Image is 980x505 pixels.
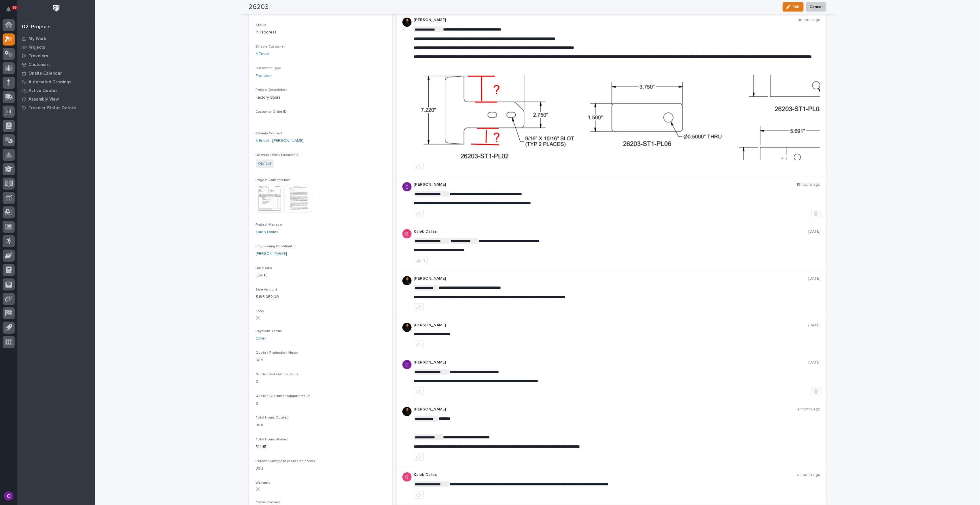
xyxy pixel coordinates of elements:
p: [PERSON_NAME] [414,360,809,365]
p: $ 195,052.00 [256,294,385,300]
p: Assembly View [29,97,59,102]
span: Quoted Installation Hours [256,373,299,376]
p: [PERSON_NAME] [414,407,797,412]
span: Engineering Coordinator [256,245,296,248]
p: a month ago [797,472,821,477]
h2: 26203 [249,3,269,11]
a: Assembly View [17,95,95,103]
img: zmKUmRVDQjmBLfnAs97p [402,276,412,285]
p: In Progress [256,29,385,35]
span: Customer Type [256,67,281,70]
button: like this post [414,453,424,461]
span: Edit [793,4,800,10]
span: Project Manager [256,223,283,227]
p: Active Quotes [29,88,58,93]
span: Billable Customer [256,45,285,48]
a: Other [256,336,266,342]
img: zmKUmRVDQjmBLfnAs97p [402,18,412,27]
p: [PERSON_NAME] [414,323,809,328]
p: Onsite Calendar [29,71,62,76]
p: My Work [29,36,46,42]
span: Quoted Production Hours [256,351,298,355]
a: [PERSON_NAME] [256,251,287,257]
p: Kaleb Dallas [414,472,797,477]
span: Primary Contact [256,132,282,135]
img: ACg8ocJFQJZtOpq0mXhEl6L5cbQXDkmdPAf0fdoBPnlMfqfX=s96-c [402,472,412,482]
span: Total Hours Quoted [256,416,289,419]
a: Projects [17,43,95,52]
p: 804 [256,357,385,363]
p: Projects [29,45,45,50]
span: Customer Order ID [256,110,287,114]
p: Travelers [29,54,48,59]
p: [PERSON_NAME] [414,18,798,22]
a: K-Ensol [256,51,269,57]
p: [DATE] [809,360,821,365]
p: Automated Drawings [29,80,71,85]
span: Quoted Customer Support Hours [256,394,311,398]
button: Notifications [3,3,15,16]
p: 804 [256,422,385,428]
div: Notifications96 [7,7,15,16]
p: 39% [256,466,385,472]
p: [PERSON_NAME] [414,182,797,187]
p: an hour ago [798,18,821,22]
img: AItbvmm9XFGwq9MR7ZO9lVE1d7-1VhVxQizPsTd1Fh95=s96-c [402,182,412,191]
span: Date Sold [256,266,273,270]
a: Traveler Status Details [17,103,95,112]
span: Payment Terms [256,329,282,333]
p: Traveler Status Details [29,105,76,111]
button: like this post [414,304,424,311]
span: Delivery / Work Location(s) [256,153,300,157]
span: Project Confirmation [256,178,291,182]
a: Travelers [17,52,95,60]
p: [DATE] [809,276,821,281]
button: Delete post [811,210,821,217]
span: Sale Amount [256,288,277,291]
div: 1 [423,259,425,263]
p: 18 hours ago [797,182,821,187]
span: Percent Complete (based on hours) [256,459,315,463]
a: K-Ensol - [PERSON_NAME] [256,138,304,144]
button: like this post [414,163,424,170]
a: My Work [17,34,95,43]
button: 1 [414,257,428,264]
p: 0 [256,401,385,407]
span: Crews Involved [256,501,281,504]
button: Cancel [806,2,826,12]
span: Total Hours Worked [256,438,289,441]
span: Cancel [810,3,823,10]
p: Kaleb Dallas [414,229,809,234]
p: [DATE] [256,272,385,278]
p: [DATE] [809,229,821,234]
p: a month ago [797,407,821,412]
a: Automated Drawings [17,78,95,86]
button: users-avatar [3,490,15,502]
button: like this post [414,491,424,499]
div: 02. Projects [22,24,51,30]
span: Warranty [256,481,270,485]
a: Onsite Calendar [17,69,95,78]
img: zmKUmRVDQjmBLfnAs97p [402,323,412,332]
p: - [256,116,385,122]
a: K-Ensol [258,161,271,167]
img: Workspace Logo [51,3,62,14]
p: [PERSON_NAME] [414,276,809,281]
button: like this post [414,210,424,217]
img: ACg8ocJFQJZtOpq0mXhEl6L5cbQXDkmdPAf0fdoBPnlMfqfX=s96-c [402,229,412,238]
span: Project Description [256,88,288,92]
button: like this post [414,341,424,348]
p: 311.45 [256,444,385,450]
a: Kaleb Dallas [256,229,279,235]
p: 96 [13,5,16,10]
a: Active Quotes [17,86,95,95]
a: Customers [17,60,95,69]
button: Edit [783,2,804,12]
button: like this post [414,388,424,395]
img: zmKUmRVDQjmBLfnAs97p [402,407,412,416]
p: 0 [256,379,385,385]
p: [DATE] [809,323,821,328]
span: T&M? [256,310,265,313]
p: Customers [29,62,51,67]
img: AItbvmm9XFGwq9MR7ZO9lVE1d7-1VhVxQizPsTd1Fh95=s96-c [402,360,412,369]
